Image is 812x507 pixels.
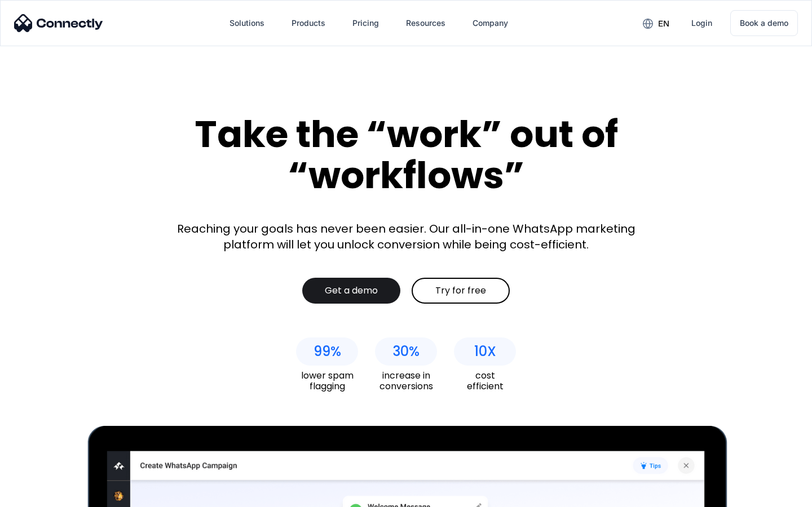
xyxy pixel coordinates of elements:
[11,487,68,503] aside: Language selected: English
[682,10,721,37] a: Login
[23,487,68,503] ul: Language list
[169,221,643,252] div: Reaching your goals has never been easier. Our all-in-one WhatsApp marketing platform will let yo...
[152,114,660,195] div: Take the “work” out of “workflows”
[375,370,437,392] div: increase in conversions
[412,278,510,304] a: Try for free
[658,16,669,32] div: en
[392,344,420,359] div: 30%
[343,10,388,37] a: Pricing
[406,15,445,31] div: Resources
[230,15,264,31] div: Solutions
[454,370,516,392] div: cost efficient
[14,14,103,32] img: Connectly Logo
[292,15,325,31] div: Products
[691,15,712,31] div: Login
[325,285,378,296] div: Get a demo
[314,344,341,359] div: 99%
[730,10,798,36] a: Book a demo
[473,15,508,31] div: Company
[296,370,358,392] div: lower spam flagging
[474,344,496,359] div: 10X
[352,15,379,31] div: Pricing
[435,285,486,296] div: Try for free
[302,278,400,304] a: Get a demo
